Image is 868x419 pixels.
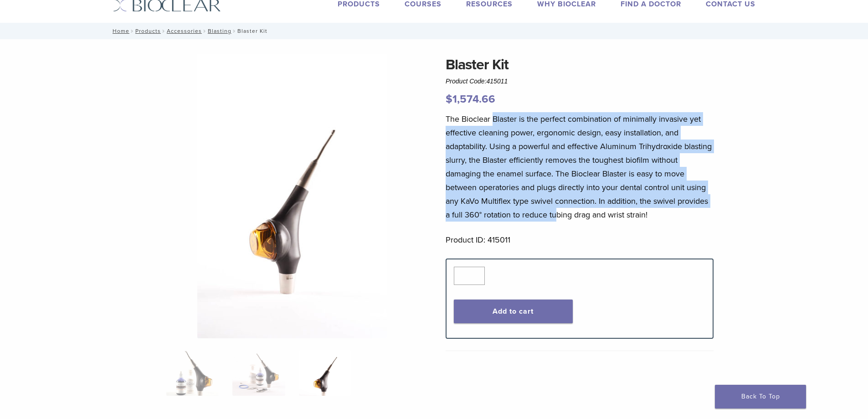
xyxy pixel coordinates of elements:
button: Add to cart [454,300,573,323]
a: Home [110,28,129,34]
img: Blaster Kit - Image 2 [232,350,285,396]
a: Back To Top [715,385,806,409]
a: Accessories [167,28,202,34]
span: / [202,29,208,33]
bdi: 1,574.66 [446,93,495,106]
img: Bioclear-Blaster-Kit-Simplified-1-e1548850725122-324x324.jpg [166,350,219,396]
p: The Bioclear Blaster is the perfect combination of minimally invasive yet effective cleaning powe... [446,112,714,222]
span: 415011 [487,78,508,85]
a: Products [135,28,161,34]
img: Blaster Kit - Image 3 [299,350,351,396]
span: / [231,29,237,33]
nav: Blaster Kit [106,23,762,39]
h1: Blaster Kit [446,54,714,76]
span: $ [446,93,452,106]
span: Product Code: [446,78,508,85]
span: / [129,29,135,33]
span: / [161,29,167,33]
img: Blaster Kit - Image 3 [197,54,387,338]
p: Product ID: 415011 [446,233,714,247]
a: Blasting [208,28,231,34]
